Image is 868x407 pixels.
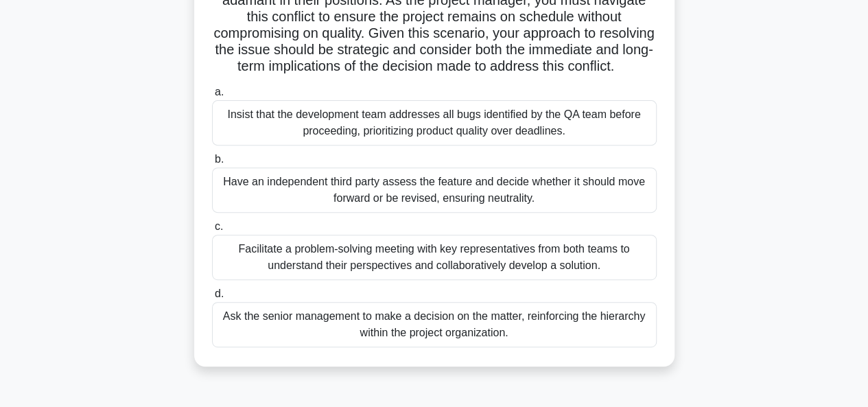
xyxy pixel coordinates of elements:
div: Have an independent third party assess the feature and decide whether it should move forward or b... [212,167,657,213]
div: Insist that the development team addresses all bugs identified by the QA team before proceeding, ... [212,100,657,146]
div: Ask the senior management to make a decision on the matter, reinforcing the hierarchy within the ... [212,302,657,347]
span: a. [215,86,224,97]
div: Facilitate a problem-solving meeting with key representatives from both teams to understand their... [212,235,657,280]
span: c. [215,220,223,232]
span: d. [215,288,224,299]
span: b. [215,153,224,165]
